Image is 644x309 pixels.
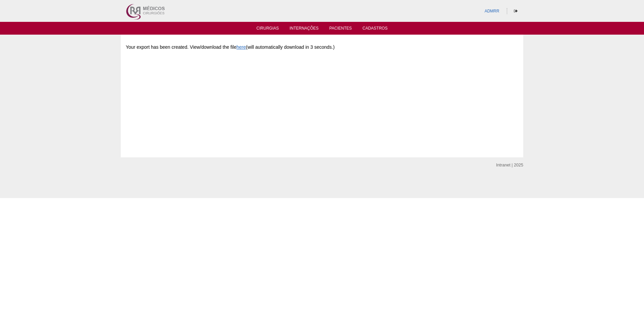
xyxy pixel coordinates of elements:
p: Your export has been created. View/download the file (will automatically download in 3 seconds.) [126,44,518,50]
a: Internações [289,26,319,33]
a: Cadastros [363,26,388,33]
a: Cirurgias [257,26,279,33]
a: Pacientes [329,26,352,33]
a: ADMRR [485,9,499,13]
div: Intranet | 2025 [496,162,523,168]
a: here [236,44,246,50]
i: Sair [514,9,518,13]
